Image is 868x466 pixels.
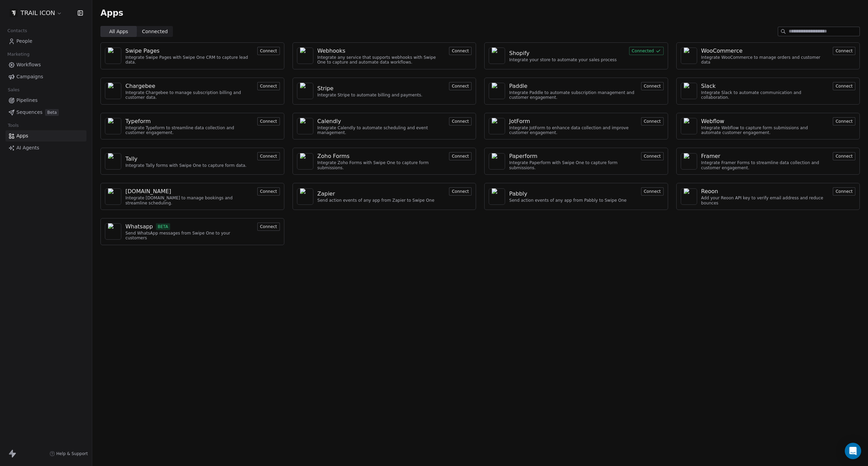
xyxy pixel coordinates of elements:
a: Connect [833,188,855,195]
div: Stripe [317,84,334,93]
button: Connect [449,117,472,125]
a: NA [297,48,313,64]
img: NA [108,188,118,205]
a: NA [105,223,121,240]
a: Paperform [509,152,637,160]
a: Zoho Forms [317,152,445,160]
div: Integrate any service that supports webhooks with Swipe One to capture and automate data workflows. [317,55,445,65]
a: SequencesBeta [5,107,86,118]
img: NA [492,188,502,205]
span: Marketing [4,49,32,59]
div: Add your Reoon API key to verify email address and reduce bounces [701,196,829,205]
div: Integrate Stripe to automate billing and payments. [317,93,423,97]
a: NA [681,48,697,64]
div: Integrate Framer Forms to streamline data collection and customer engagement. [701,160,829,170]
div: Calendly [317,117,341,125]
button: Connected [629,47,664,55]
a: Connect [257,118,280,124]
span: Help & Support [56,451,88,456]
a: WhatsappBETA [125,223,253,231]
span: TRAIL ICON [21,9,55,17]
button: Connect [833,47,855,55]
img: NA [108,153,118,170]
a: NA [105,48,121,64]
a: NA [681,153,697,170]
a: Calendly [317,117,445,125]
span: AI Agents [16,144,39,151]
img: NA [300,48,310,64]
div: Whatsapp [125,223,153,231]
button: Connect [257,82,280,90]
img: NA [300,153,310,170]
div: Send action events of any app from Zapier to Swipe One [317,198,435,203]
button: Connect [641,82,664,90]
div: Integrate Paddle to automate subscription management and customer engagement. [509,90,637,100]
a: NA [297,188,313,205]
img: NA [108,83,118,99]
a: NA [297,83,313,99]
div: Framer [701,152,720,160]
div: Zapier [317,190,335,198]
a: NA [489,153,505,170]
img: NA [684,48,694,64]
a: Typeform [125,117,253,125]
img: TI%20LOGO%20APPLE.png [10,9,18,17]
a: NA [105,188,121,205]
a: Connect [641,83,664,89]
a: Connect [449,48,472,54]
span: BETA [156,223,171,230]
img: NA [492,153,502,170]
a: Connect [257,223,280,230]
button: Connect [641,152,664,160]
a: JotForm [509,117,637,125]
a: Connect [641,153,664,159]
a: NA [681,83,697,99]
div: Swipe Pages [125,47,160,55]
div: Webflow [701,117,724,125]
div: Tally [125,155,137,163]
a: Connect [833,153,855,159]
a: Connect [257,48,280,54]
a: Connect [641,118,664,124]
a: Framer [701,152,829,160]
a: Pabbly [509,190,626,198]
img: NA [108,118,118,134]
a: Apps [5,130,86,142]
button: Connect [449,187,472,196]
button: Connect [257,152,280,160]
button: Connect [641,117,664,125]
div: Integrate [DOMAIN_NAME] to manage bookings and streamline scheduling. [125,196,253,205]
a: Connect [257,153,280,159]
span: Sequences [16,109,42,116]
div: Integrate Swipe Pages with Swipe One CRM to capture lead data. [125,55,253,65]
button: Connect [449,152,472,160]
span: Beta [45,109,59,116]
a: NA [105,118,121,134]
a: Slack [701,82,829,90]
a: [DOMAIN_NAME] [125,187,253,196]
div: Integrate your store to automate your sales process [509,57,617,62]
a: Connect [257,188,280,195]
img: NA [684,153,694,170]
img: NA [492,48,502,64]
div: Integrate Zoho Forms with Swipe One to capture form submissions. [317,160,445,170]
a: Workflows [5,59,86,70]
button: Connect [833,152,855,160]
div: Integrate Chargebee to manage subscription billing and customer data. [125,90,253,100]
div: Integrate Slack to automate communication and collaboration. [701,90,829,100]
a: Campaigns [5,71,86,82]
div: Typeform [125,117,151,125]
span: Campaigns [16,73,43,80]
a: NA [681,118,697,134]
div: Integrate Typeform to streamline data collection and customer engagement. [125,125,253,135]
a: NA [105,153,121,170]
img: NA [108,223,118,240]
a: Pipelines [5,95,86,106]
a: Reoon [701,187,829,196]
div: JotForm [509,117,530,125]
div: Integrate Tally forms with Swipe One to capture form data. [125,163,246,168]
div: [DOMAIN_NAME] [125,187,171,196]
div: Reoon [701,187,718,196]
a: NA [297,118,313,134]
span: Contacts [4,26,30,36]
